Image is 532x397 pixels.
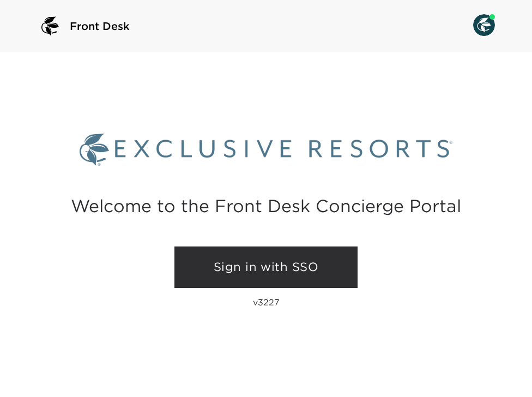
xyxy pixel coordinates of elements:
img: Exclusive Resorts logo [80,134,452,166]
img: logo [37,13,63,39]
p: v3227 [253,297,280,308]
h2: Welcome to the Front Desk Concierge Portal [71,197,461,214]
img: User [473,14,495,36]
a: Sign in with SSO [174,246,358,288]
span: Front Desk [70,19,130,34]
